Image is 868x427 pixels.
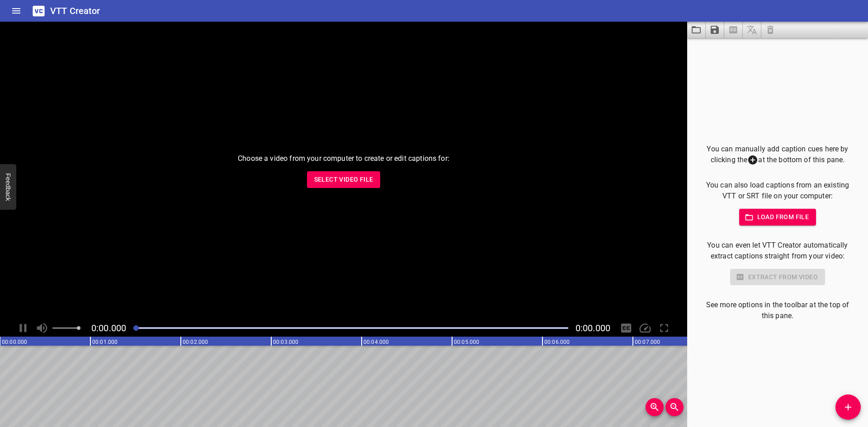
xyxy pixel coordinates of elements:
[739,209,816,225] button: Load from file
[314,174,373,185] span: Select Video File
[746,211,809,223] span: Load from file
[702,300,854,321] p: See more options in the toolbar at the top of this pane.
[702,144,854,166] p: You can manually add caption cues here by clicking the at the bottom of this pane.
[702,269,854,286] div: Select a video in the pane to the left to use this feature
[183,339,208,345] text: 00:02.000
[618,319,635,337] div: Hide/Show Captions
[665,398,684,416] button: Zoom Out
[702,180,854,202] p: You can also load captions from an existing VTT or SRT file on your computer:
[50,4,100,18] h6: VTT Creator
[835,394,861,420] button: Add Cue
[724,22,743,38] span: Select a video in the pane to the left, then you can automatically extract captions.
[691,24,702,35] svg: Load captions from file
[635,339,660,345] text: 00:07.000
[706,22,724,38] button: Save captions to file
[544,339,570,345] text: 00:06.000
[687,22,706,38] button: Load captions from file
[702,240,854,262] p: You can even let VTT Creator automatically extract captions straight from your video:
[646,398,664,416] button: Zoom In
[743,22,761,38] span: Add some captions below, then you can translate them.
[656,319,673,337] div: Toggle Full Screen
[454,339,479,345] text: 00:05.000
[307,171,381,188] button: Select Video File
[92,339,118,345] text: 00:01.000
[238,153,449,164] p: Choose a video from your computer to create or edit captions for:
[2,339,27,345] text: 00:00.000
[133,327,568,329] div: Play progress
[91,323,126,333] span: Current Time
[363,339,389,345] text: 00:04.000
[637,319,654,337] div: Playback Speed
[576,323,610,333] span: 0:00.000
[273,339,298,345] text: 00:03.000
[709,24,720,35] svg: Save captions to file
